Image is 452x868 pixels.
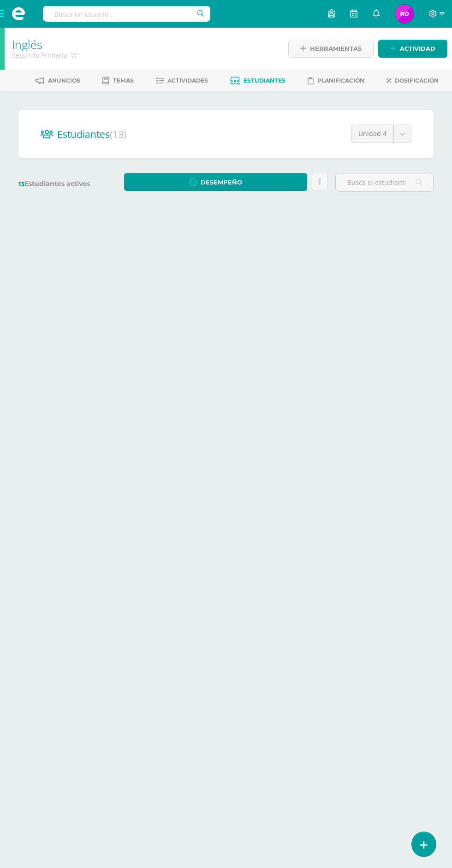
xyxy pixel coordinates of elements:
[36,73,80,88] a: Anuncios
[378,40,447,58] a: Actividad
[12,51,276,59] div: Segundo Primaria 'A'
[48,77,80,84] span: Anuncios
[18,179,117,188] label: Estudiantes activos
[43,6,210,22] input: Busca un usuario...
[124,173,307,191] a: Desempeño
[167,77,208,84] span: Actividades
[156,73,208,88] a: Actividades
[102,73,134,88] a: Temas
[387,73,439,88] a: Dosificación
[110,128,126,141] span: (13)
[310,40,362,57] span: Herramientas
[351,125,411,143] a: Unidad 4
[336,173,433,191] input: Busca el estudiante aquí...
[113,77,134,84] span: Temas
[358,125,387,143] span: Unidad 4
[230,73,285,88] a: Estudiantes
[395,77,439,84] span: Dosificación
[201,174,242,191] span: Desempeño
[57,128,126,141] span: Estudiantes
[288,40,374,58] a: Herramientas
[18,180,24,188] span: 13
[12,36,42,52] a: Inglés
[12,38,276,51] h1: Inglés
[317,77,364,84] span: Planificación
[308,73,364,88] a: Planificación
[244,77,285,84] span: Estudiantes
[395,5,414,23] img: 69aea7f7bca40ee42ad02f231494c703.png
[400,40,435,57] span: Actividad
